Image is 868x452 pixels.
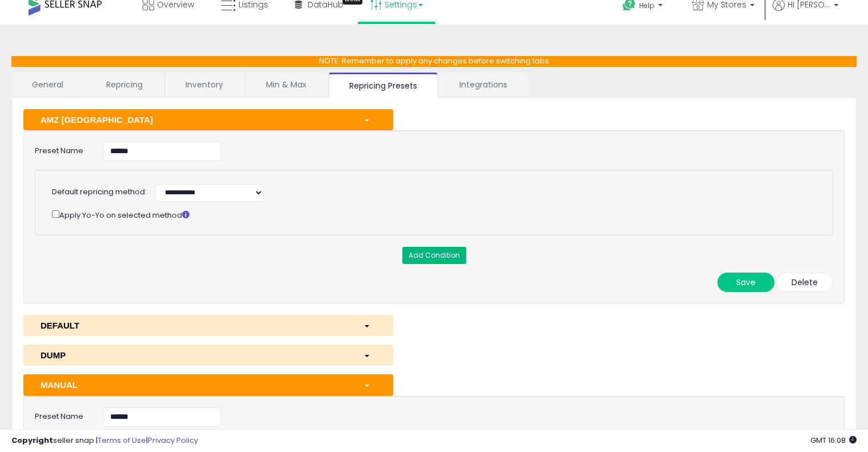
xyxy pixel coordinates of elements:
[52,208,812,221] div: Apply Yo-Yo on selected method
[11,56,857,67] p: NOTE: Remember to apply any changes before switching tabs
[810,435,857,446] span: 2025-10-6 16:08 GMT
[26,407,94,422] label: Preset Name
[148,435,198,446] a: Privacy Policy
[32,379,355,391] div: MANUAL
[717,273,774,292] button: Save
[23,345,393,366] button: DUMP
[11,435,53,446] strong: Copyright
[98,435,146,446] a: Terms of Use
[23,109,393,130] button: AMZ [GEOGRAPHIC_DATA]
[26,142,94,157] label: Preset Name
[245,73,327,97] a: Min & Max
[23,374,393,395] button: MANUAL
[776,273,833,292] button: Delete
[439,73,528,97] a: Integrations
[32,114,355,126] div: AMZ [GEOGRAPHIC_DATA]
[23,315,393,336] button: DEFAULT
[52,187,147,198] label: Default repricing method:
[86,73,163,97] a: Repricing
[32,319,355,331] div: DEFAULT
[639,1,655,10] span: Help
[11,435,198,446] div: seller snap | |
[11,73,84,97] a: General
[32,349,355,361] div: DUMP
[329,73,438,98] a: Repricing Presets
[165,73,244,97] a: Inventory
[402,247,466,264] button: Add Condition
